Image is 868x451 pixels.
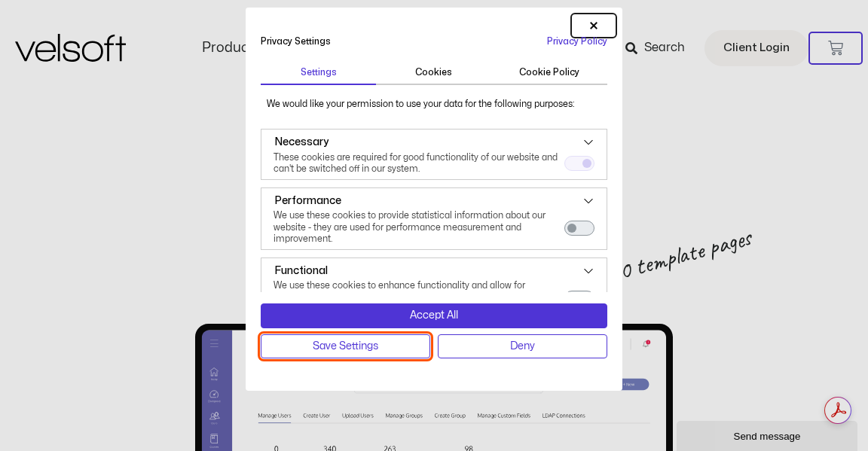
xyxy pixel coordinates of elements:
p: We use these cookies to enhance functionality and allow for personalisation, such as live chats, ... [274,280,564,315]
h3: Necessary [274,134,329,151]
button: Necessary [564,156,594,171]
button: Deny all cookies [438,334,607,358]
div: Send message [11,13,170,24]
button: Functional [274,262,329,280]
span: Deny [510,338,535,355]
button: See more about: Necessary [582,133,594,151]
button: Functional [564,291,594,306]
button: Performance [564,221,594,236]
button: See more about: Performance [582,192,594,210]
h2: Privacy Settings [261,34,423,49]
button: Settings [261,61,376,85]
button: Save cookie settings [261,334,430,358]
h3: Performance [274,193,341,209]
p: We use these cookies to provide statistical information about our website - they are used for per... [274,210,564,245]
button: Necessary [274,133,329,151]
div: We would like your permission to use your data for the following purposes: [261,97,607,111]
button: Accept all cookies [261,303,607,328]
p: These cookies are required for good functionality of our website and can't be switched off in our... [274,152,564,175]
a: Privacy Policy. External link. Opens in a new tab or window. [547,37,607,46]
button: Cookie Policy [492,61,607,85]
span: Save Settings [313,338,378,355]
button: See more about: Functional [582,262,594,280]
span: Accept All [410,307,458,324]
button: Performance [274,192,342,210]
h3: Functional [274,263,328,279]
button: Cookies [376,61,491,85]
button: Close [571,14,616,38]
